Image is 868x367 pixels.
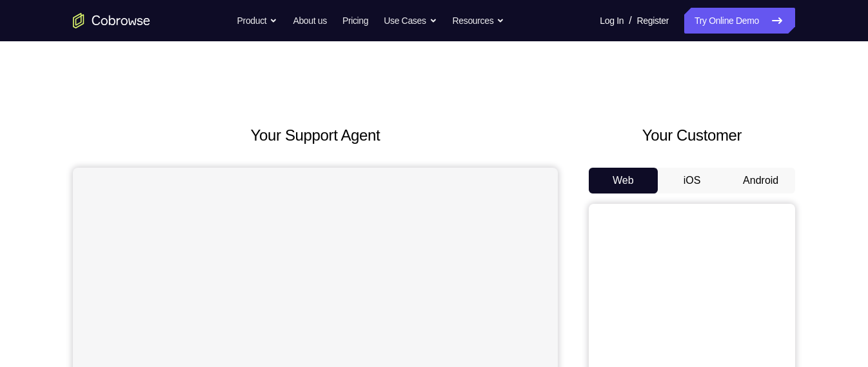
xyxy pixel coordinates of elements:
a: Try Online Demo [684,8,795,34]
a: About us [293,8,326,34]
button: Web [589,168,658,193]
button: Android [726,168,795,193]
button: Product [237,8,278,34]
h2: Your Customer [589,124,795,147]
button: iOS [658,168,727,193]
a: Register [637,8,669,34]
a: Go to the home page [73,13,150,28]
h2: Your Support Agent [73,124,558,147]
button: Resources [453,8,505,34]
a: Pricing [342,8,368,34]
a: Log In [600,8,624,34]
button: Use Cases [384,8,437,34]
span: / [629,13,631,28]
